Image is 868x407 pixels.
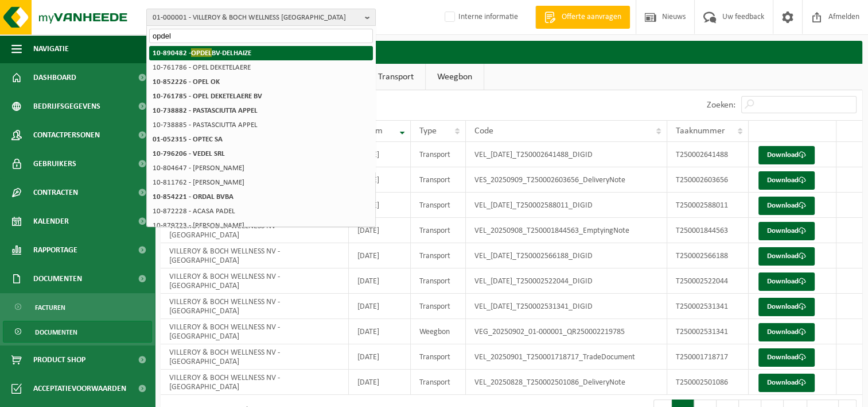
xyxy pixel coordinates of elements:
span: Rapportage [33,236,77,264]
td: T250002588011 [667,193,749,218]
a: Download [758,374,815,392]
td: [DATE] [349,243,411,268]
td: VEL_[DATE]_T250002641488_DIGID [466,142,667,167]
label: Interne informatie [442,9,518,26]
td: VEL_[DATE]_T250002522044_DIGID [466,268,667,294]
a: Download [758,247,815,266]
td: [DATE] [349,218,411,243]
td: [DATE] [349,142,411,167]
a: Download [758,197,815,215]
td: VILLEROY & BOCH WELLNESS NV - [GEOGRAPHIC_DATA] [161,370,349,395]
a: Download [758,171,815,190]
td: [DATE] [349,193,411,218]
td: VEL_[DATE]_T250002531341_DIGID [466,294,667,319]
td: T250002501086 [667,370,749,395]
li: 10-811762 - [PERSON_NAME] [149,175,373,190]
td: VES_20250909_T250002603656_DeliveryNote [466,167,667,193]
span: Gebruikers [33,149,76,178]
td: T250002641488 [667,142,749,167]
a: Download [758,222,815,240]
li: 10-879723 - [PERSON_NAME] [149,218,373,233]
li: 10-738885 - PASTASCIUTTA APPEL [149,118,373,132]
td: VEG_20250902_01-000001_QR250002219785 [466,319,667,344]
h2: Documenten [161,41,862,63]
a: Transport [367,64,425,90]
td: VILLEROY & BOCH WELLNESS NV - [GEOGRAPHIC_DATA] [161,268,349,294]
td: T250002566188 [667,243,749,268]
strong: 10-890482 - BV-DELHAIZE [153,48,251,57]
span: Documenten [35,321,77,343]
span: Bedrijfsgegevens [33,92,100,121]
a: Facturen [3,296,152,318]
strong: 10-852226 - OPEL OK [153,78,220,86]
li: 10-804647 - [PERSON_NAME] [149,161,373,175]
span: Dashboard [33,63,76,92]
td: T250002531341 [667,294,749,319]
strong: 10-761785 - OPEL DEKETELAERE BV [153,93,262,100]
td: [DATE] [349,294,411,319]
td: Transport [411,344,466,370]
button: 01-000001 - VILLEROY & BOCH WELLNESS [GEOGRAPHIC_DATA] [146,9,376,26]
td: Transport [411,193,466,218]
span: Acceptatievoorwaarden [33,374,126,403]
td: VEL_20250908_T250001844563_EmptyingNote [466,218,667,243]
td: Transport [411,268,466,294]
a: Download [758,298,815,316]
td: VEL_20250828_T250002501086_DeliveryNote [466,370,667,395]
td: VILLEROY & BOCH WELLNESS NV - [GEOGRAPHIC_DATA] [161,319,349,344]
a: Offerte aanvragen [535,6,630,29]
a: Download [758,146,815,164]
td: T250002531341 [667,319,749,344]
a: Download [758,272,815,291]
span: Contracten [33,178,78,207]
span: Navigatie [33,34,69,63]
td: VILLEROY & BOCH WELLNESS NV - [GEOGRAPHIC_DATA] [161,218,349,243]
td: [DATE] [349,344,411,370]
td: Transport [411,218,466,243]
td: [DATE] [349,370,411,395]
span: Taaknummer [676,126,725,136]
span: Type [419,126,437,136]
span: Kalender [33,207,69,236]
td: [DATE] [349,268,411,294]
td: T250002603656 [667,167,749,193]
td: VILLEROY & BOCH WELLNESS NV - [GEOGRAPHIC_DATA] [161,294,349,319]
a: Download [758,348,815,367]
span: Product Shop [33,345,85,374]
li: 10-761786 - OPEL DEKETELAERE [149,60,373,75]
td: T250002522044 [667,268,749,294]
span: Contactpersonen [33,121,100,149]
td: T250001844563 [667,218,749,243]
td: VEL_[DATE]_T250002588011_DIGID [466,193,667,218]
span: Facturen [35,297,65,318]
td: VEL_20250901_T250001718717_TradeDocument [466,344,667,370]
td: [DATE] [349,167,411,193]
span: Offerte aanvragen [559,11,624,23]
strong: 10-796206 - VEDEL SRL [153,150,225,158]
span: Documenten [33,264,82,293]
td: Transport [411,294,466,319]
span: 01-000001 - VILLEROY & BOCH WELLNESS [GEOGRAPHIC_DATA] [153,9,360,26]
td: VILLEROY & BOCH WELLNESS NV - [GEOGRAPHIC_DATA] [161,344,349,370]
a: Download [758,323,815,341]
input: Zoeken naar gekoppelde vestigingen [149,29,373,43]
span: Code [474,126,493,136]
a: Weegbon [426,64,484,90]
td: [DATE] [349,319,411,344]
td: Transport [411,243,466,268]
td: VEL_[DATE]_T250002566188_DIGID [466,243,667,268]
label: Zoeken: [707,101,735,110]
span: OPDEL [191,48,212,57]
a: Documenten [3,321,152,343]
td: Transport [411,370,466,395]
li: 10-872228 - ACASA PADEL [149,204,373,218]
td: VILLEROY & BOCH WELLNESS NV - [GEOGRAPHIC_DATA] [161,243,349,268]
strong: 01-052315 - OPTEC SA [153,136,223,143]
td: T250001718717 [667,344,749,370]
strong: 10-854221 - ORDAL BVBA [153,193,233,201]
strong: 10-738882 - PASTASCIUTTA APPEL [153,107,258,114]
td: Transport [411,167,466,193]
td: Transport [411,142,466,167]
td: Weegbon [411,319,466,344]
